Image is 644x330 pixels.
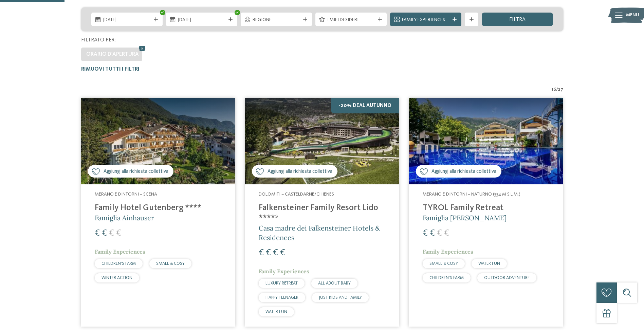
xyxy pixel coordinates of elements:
span: WATER FUN [478,261,500,266]
span: OUTDOOR ADVENTURE [484,276,530,280]
span: Aggiungi alla richiesta collettiva [104,168,168,175]
span: filtra [509,17,526,22]
img: Cercate un hotel per famiglie? Qui troverete solo i migliori! [245,98,399,185]
span: Merano e dintorni – Naturno (554 m s.l.m.) [423,192,520,197]
span: 27 [558,86,563,93]
span: € [116,229,121,238]
span: € [95,229,100,238]
span: Family Experiences [95,248,145,255]
span: HAPPY TEENAGER [265,295,298,300]
span: Regione [253,17,300,23]
span: SMALL & COSY [156,261,185,266]
span: Aggiungi alla richiesta collettiva [431,168,496,175]
span: € [423,229,428,238]
span: I miei desideri [327,17,375,23]
span: Dolomiti – Casteldarne/Chienes [259,192,334,197]
h4: TYROL Family Retreat [423,203,549,213]
span: JUST KIDS AND FAMILY [319,295,362,300]
span: Casa madre dei Falkensteiner Hotels & Residences [259,224,380,242]
span: € [109,229,114,238]
span: Family Experiences [259,268,309,275]
span: Family Experiences [423,248,473,255]
span: Filtrato per: [81,37,116,43]
span: Famiglia Ainhauser [95,214,154,222]
span: Aggiungi alla richiesta collettiva [268,168,332,175]
span: Famiglia [PERSON_NAME] [423,214,507,222]
span: WINTER ACTION [102,276,132,280]
span: € [266,249,271,257]
span: € [273,249,278,257]
span: WATER FUN [265,310,287,314]
a: Cercate un hotel per famiglie? Qui troverete solo i migliori! Aggiungi alla richiesta collettiva ... [409,98,563,327]
a: Cercate un hotel per famiglie? Qui troverete solo i migliori! Aggiungi alla richiesta collettiva ... [81,98,235,327]
span: € [444,229,449,238]
span: € [280,249,285,257]
span: € [430,229,435,238]
span: Merano e dintorni – Scena [95,192,157,197]
span: [DATE] [103,17,151,23]
span: € [437,229,442,238]
span: Orario d'apertura [86,52,139,57]
img: Familien Wellness Residence Tyrol **** [409,98,563,185]
a: Cercate un hotel per famiglie? Qui troverete solo i migliori! Aggiungi alla richiesta collettiva ... [245,98,399,327]
span: Family Experiences [402,17,449,23]
span: € [259,249,264,257]
span: CHILDREN’S FARM [429,276,464,280]
span: / [556,86,558,93]
span: ALL ABOUT BABY [318,281,351,286]
span: LUXURY RETREAT [265,281,298,286]
span: CHILDREN’S FARM [102,261,136,266]
span: € [102,229,107,238]
h4: Falkensteiner Family Resort Lido ****ˢ [259,203,385,223]
span: [DATE] [178,17,225,23]
img: Family Hotel Gutenberg **** [81,98,235,185]
span: SMALL & COSY [429,261,458,266]
span: Rimuovi tutti i filtri [81,67,140,72]
span: 16 [552,86,556,93]
h4: Family Hotel Gutenberg **** [95,203,221,213]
